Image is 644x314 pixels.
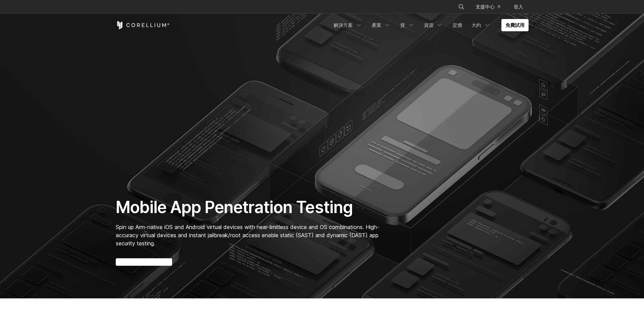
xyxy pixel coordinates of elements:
[424,22,434,29] font: 資源
[450,1,529,13] div: 導覽功能表
[334,22,353,29] font: 解決方案
[508,1,529,13] a: 登入
[116,224,379,247] span: Spin up Arm-native iOS and Android virtual devices with near-limitless device and OS combinations...
[476,3,495,10] font: 支援中心
[372,22,381,29] font: 產業
[116,21,170,29] a: 科瑞利姆首頁
[501,19,529,31] a: 免費試用
[448,19,466,31] a: 定價
[330,19,529,31] div: 導覽功能表
[472,22,481,29] font: 大約
[455,1,467,13] button: 尋
[400,22,405,29] font: 貨
[116,197,386,217] h1: Mobile App Penetration Testing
